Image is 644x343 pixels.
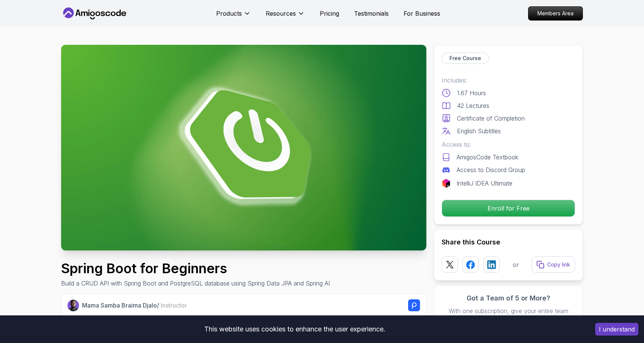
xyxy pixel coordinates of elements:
[532,256,575,273] button: Copy link
[442,140,575,149] p: Access to:
[61,279,330,288] p: Build a CRUD API with Spring Boot and PostgreSQL database using Spring Data JPA and Spring AI
[442,237,575,247] h2: Share this Course
[595,323,638,336] button: Accept cookies
[442,200,575,216] p: Enroll for Free
[216,9,242,18] p: Products
[547,261,570,268] p: Copy link
[82,301,187,310] p: Mama Samba Braima Djalo /
[266,9,296,18] p: Resources
[528,6,583,21] a: Members Area
[513,260,519,269] p: or
[442,200,575,217] button: Enroll for Free
[457,101,489,110] p: 42 Lectures
[61,45,426,250] img: spring-boot-for-beginners_thumbnail
[6,321,584,337] div: This website uses cookies to enhance the user experience.
[442,179,451,188] img: jetbrains logo
[457,88,486,97] p: 1.67 Hours
[320,9,339,18] a: Pricing
[457,114,525,123] p: Certificate of Completion
[442,76,575,85] p: Includes:
[61,261,330,276] h1: Spring Boot for Beginners
[449,54,481,62] p: Free Course
[442,306,575,324] p: With one subscription, give your entire team access to all courses and features.
[528,7,583,20] p: Members Area
[266,9,305,24] button: Resources
[457,153,518,162] p: AmigosCode Textbook
[404,9,440,18] a: For Business
[457,127,501,135] p: English Subtitles
[457,179,512,188] p: IntelliJ IDEA Ultimate
[216,9,251,24] button: Products
[354,9,389,18] a: Testimonials
[457,165,525,174] p: Access to Discord Group
[67,300,79,311] img: Nelson Djalo
[442,293,575,303] h3: Got a Team of 5 or More?
[161,302,187,309] span: Instructor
